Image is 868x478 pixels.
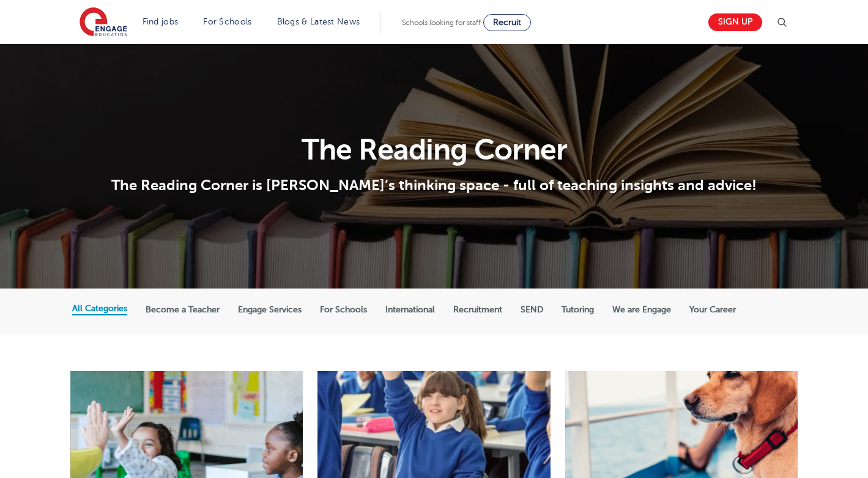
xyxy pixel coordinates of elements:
p: The Reading Corner is [PERSON_NAME]’s thinking space - full of teaching insights and advice! [72,176,796,194]
img: Engage Education [80,7,127,38]
label: International [385,304,435,315]
span: Schools looking for staff [402,18,481,27]
a: Find jobs [143,17,179,26]
a: Sign up [708,13,762,31]
h1: The Reading Corner [72,135,796,164]
label: All Categories [72,303,127,314]
label: For Schools [320,304,367,315]
label: SEND [521,304,543,315]
span: Recruit [493,18,521,27]
label: Engage Services [238,304,302,315]
label: Become a Teacher [146,304,220,315]
label: We are Engage [612,304,671,315]
label: Tutoring [562,304,594,315]
label: Recruitment [453,304,502,315]
a: For Schools [203,17,251,26]
a: Recruit [483,14,531,31]
label: Your Career [689,304,736,315]
a: Blogs & Latest News [277,17,360,26]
